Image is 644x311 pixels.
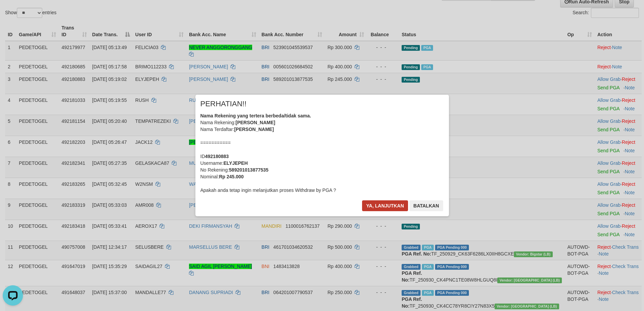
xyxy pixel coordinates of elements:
button: Open LiveChat chat widget [3,3,23,23]
div: Nama Rekening: Nama Terdaftar: =========== ID Username: No Rekening: Nominal: Apakah anda tetap i... [200,112,444,194]
b: ELYJEPEH [223,160,248,166]
button: Batalkan [409,200,443,211]
button: Ya, lanjutkan [362,200,408,211]
b: 589201013877535 [229,167,268,173]
span: PERHATIAN!! [200,101,247,107]
b: Nama Rekening yang tertera berbeda/tidak sama. [200,113,311,118]
b: Rp 245.000 [219,174,244,179]
b: [PERSON_NAME] [234,127,274,132]
b: 492180883 [205,154,229,159]
b: [PERSON_NAME] [236,120,275,125]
